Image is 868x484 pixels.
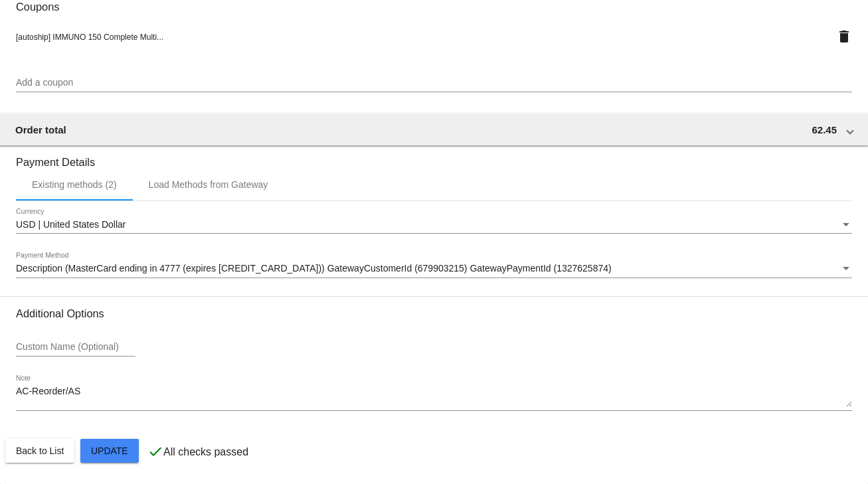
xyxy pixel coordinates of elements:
[163,446,248,458] p: All checks passed
[147,444,163,459] mat-icon: check
[5,439,74,463] button: Back to List
[16,219,126,230] span: USD | United States Dollar
[16,263,612,274] span: Description (MasterCard ending in 4777 (expires [CREDIT_CARD_DATA])) GatewayCustomerId (679903215...
[16,220,852,230] mat-select: Currency
[16,307,852,320] h3: Additional Options
[16,445,64,456] span: Back to List
[812,124,837,135] span: 62.45
[836,29,852,44] mat-icon: delete
[16,146,852,169] h3: Payment Details
[32,179,117,190] div: Existing methods (2)
[16,342,135,353] input: Custom Name (Optional)
[91,445,128,456] span: Update
[80,439,139,463] button: Update
[149,179,268,190] div: Load Methods from Gateway
[16,78,852,88] input: Add a coupon
[16,264,852,274] mat-select: Payment Method
[16,33,163,42] span: [autoship] IMMUNO 150 Complete Multi...
[15,124,66,135] span: Order total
